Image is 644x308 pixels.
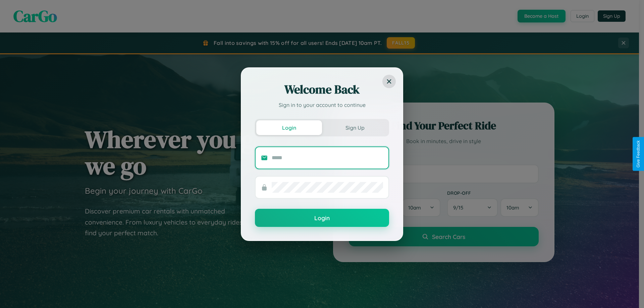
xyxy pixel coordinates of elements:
[322,120,388,135] button: Sign Up
[636,140,641,168] div: Give Feedback
[255,81,389,98] h2: Welcome Back
[256,120,322,135] button: Login
[255,101,389,109] p: Sign in to your account to continue
[255,209,389,227] button: Login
